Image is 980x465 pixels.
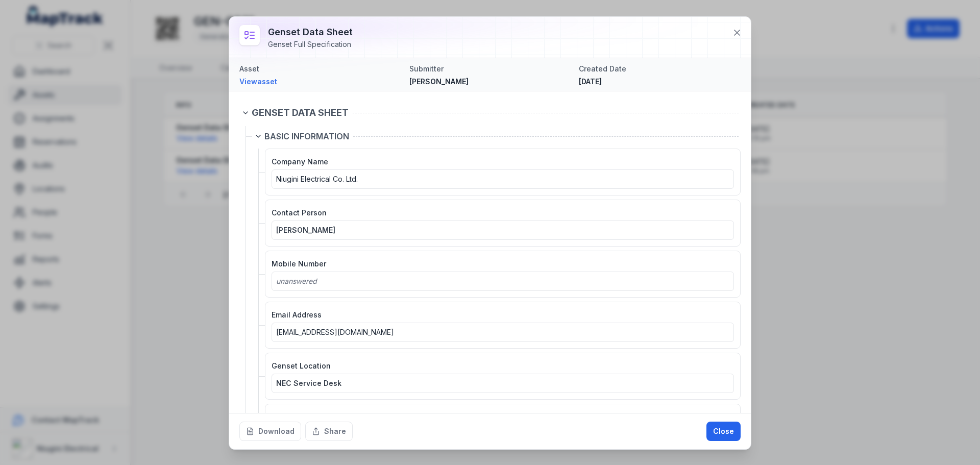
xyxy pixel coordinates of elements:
span: GENSET DATA SHEET [252,106,349,120]
a: [PERSON_NAME] [276,225,729,235]
span: unanswered [276,277,317,285]
div: Genset Full Specification [268,39,353,50]
span: Asset [239,64,259,73]
span: Submitter [409,64,444,73]
span: Genset ID [272,412,307,421]
span: BASIC INFORMATION [264,130,349,142]
span: Created Date [579,64,626,73]
a: Viewasset [239,77,401,87]
span: [DATE] [579,77,602,86]
span: Niugini Electrical Co. Ltd. [276,175,358,183]
span: Mobile Number [272,259,326,268]
button: Share [305,422,353,441]
time: 8/19/2025, 12:15:56 PM [579,77,602,86]
span: Genset Location [272,361,331,370]
h3: Genset Data Sheet [268,25,353,39]
button: Download [239,422,301,441]
span: [EMAIL_ADDRESS][DOMAIN_NAME] [276,328,394,336]
button: Close [706,422,741,441]
span: Email Address [272,310,322,319]
span: NEC Service Desk [276,379,341,387]
span: [PERSON_NAME] [409,77,469,86]
span: Contact Person [272,208,327,217]
a: NEC Service Desk [276,378,729,388]
span: Company Name [272,157,328,166]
